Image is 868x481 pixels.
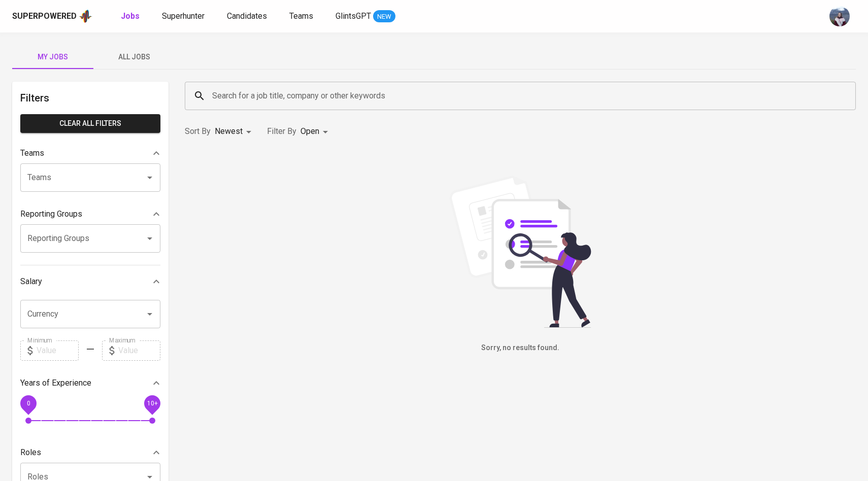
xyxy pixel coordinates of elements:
[121,10,142,23] a: Jobs
[227,10,269,23] a: Candidates
[162,11,205,21] span: Superhunter
[215,125,243,138] p: Newest
[118,340,160,361] input: Value
[829,6,850,26] img: christine.raharja@glints.com
[301,126,319,136] span: Open
[215,122,255,141] div: Newest
[20,90,160,106] h6: Filters
[289,11,313,21] span: Teams
[289,10,315,23] a: Teams
[185,342,856,354] h6: Sorry, no results found.
[444,176,596,328] img: file_searching.svg
[121,11,140,21] b: Jobs
[162,10,207,23] a: Superhunter
[336,10,395,23] a: GlintsGPT NEW
[20,373,160,393] div: Years of Experience
[336,11,371,21] span: GlintsGPT
[185,125,211,138] p: Sort By
[99,51,169,63] span: All Jobs
[20,204,160,224] div: Reporting Groups
[20,147,44,159] p: Teams
[373,12,395,22] span: NEW
[147,399,157,406] span: 10+
[143,231,157,246] button: Open
[143,170,157,185] button: Open
[12,11,77,22] div: Superpowered
[12,9,92,24] a: Superpoweredapp logo
[20,377,91,389] p: Years of Experience
[20,208,82,220] p: Reporting Groups
[301,122,331,141] div: Open
[28,117,152,130] span: Clear All filters
[79,9,92,24] img: app logo
[18,51,87,63] span: My Jobs
[143,307,157,321] button: Open
[20,143,160,163] div: Teams
[267,125,296,138] p: Filter By
[20,276,42,288] p: Salary
[37,340,79,361] input: Value
[20,271,160,292] div: Salary
[26,399,30,406] span: 0
[20,114,160,133] button: Clear All filters
[227,11,267,21] span: Candidates
[20,446,41,459] p: Roles
[20,442,160,463] div: Roles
